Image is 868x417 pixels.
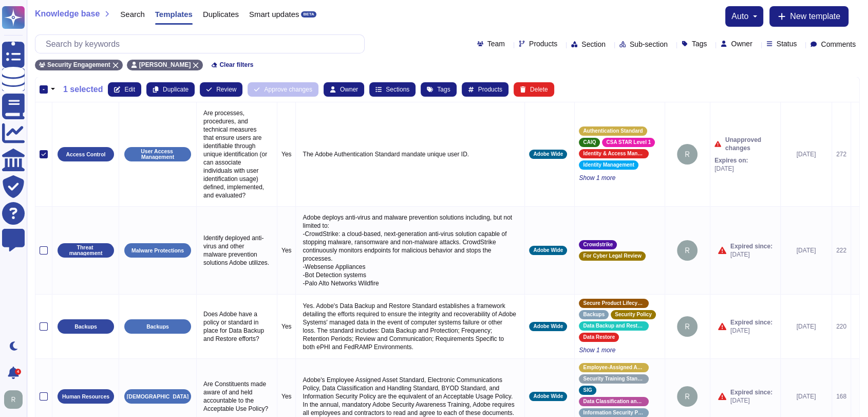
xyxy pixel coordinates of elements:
[785,246,827,255] div: [DATE]
[61,245,110,256] p: Threat management
[127,394,188,400] p: [DEMOGRAPHIC_DATA]
[785,322,827,331] div: [DATE]
[216,86,236,93] span: Review
[324,82,364,97] button: Owner
[533,152,563,157] span: Adobe Wide
[579,346,661,354] span: Show 1 more
[579,174,661,182] span: Show 1 more
[4,390,23,409] img: user
[300,148,520,161] p: The Adobe Authentication Standard mandate unique user ID.
[41,35,364,53] input: Search by keywords
[462,82,508,97] button: Products
[421,82,456,97] button: Tags
[74,324,97,330] p: Backups
[677,144,697,165] img: user
[300,211,520,290] p: Adobe deploys anti-virus and malware prevention solutions including, but not limited to: -CrowdSt...
[730,388,772,396] span: Expired since:
[281,392,292,401] p: Yes
[201,307,273,346] p: Does Adobe have a policy or standard in place for Data Backup and Restore efforts?
[731,12,748,21] span: auto
[533,324,563,329] span: Adobe Wide
[836,322,846,331] div: 220
[836,150,846,158] div: 272
[785,392,827,401] div: [DATE]
[583,399,645,404] span: Data Classification and Handling Standard
[201,377,273,415] p: Are Constituents made aware of and held accountable to the Acceptable Use Policy?
[219,62,253,68] span: Clear filters
[606,140,651,145] span: CSA STAR Level 1
[200,82,242,97] button: Review
[583,301,645,306] span: Secure Product Lifecycle Standard
[583,376,645,382] span: Security Training Standard
[47,62,110,68] span: Security Engagement
[120,10,145,18] span: Search
[2,388,30,411] button: user
[730,242,772,250] span: Expired since:
[478,86,502,93] span: Products
[62,394,109,400] p: Human Resources
[533,248,563,253] span: Adobe Wide
[15,369,21,375] div: 4
[514,82,554,97] button: Delete
[40,85,48,94] div: -
[248,82,318,97] button: Approve changes
[529,40,557,47] span: Products
[677,240,697,261] img: user
[836,246,846,255] div: 222
[583,323,645,329] span: Data Backup and Restore Standard
[677,386,697,407] img: user
[301,11,316,17] div: BETA
[731,12,757,21] button: auto
[583,253,641,259] span: For Cyber Legal Review
[146,82,195,97] button: Duplicate
[281,246,292,255] p: Yes
[583,129,643,134] span: Authentication Standard
[730,327,772,335] span: [DATE]
[201,231,273,269] p: Identify deployed anti-virus and other malware prevention solutions Adobe utilizes.
[139,62,191,68] span: [PERSON_NAME]
[581,41,606,48] span: Section
[386,86,409,93] span: Sections
[777,40,797,47] span: Status
[583,388,592,393] span: SIG
[487,40,505,47] span: Team
[369,82,416,97] button: Sections
[769,6,848,27] button: New template
[437,86,450,93] span: Tags
[583,140,596,145] span: CAIQ
[583,335,615,340] span: Data Restore
[201,106,273,202] p: Are processes, procedures, and technical measures that ensure users are identifiable through uniq...
[730,250,772,259] span: [DATE]
[131,248,184,253] p: Malware Protections
[583,242,613,247] span: Crowdstrike
[615,312,652,317] span: Security Policy
[146,324,169,330] p: Backups
[725,136,776,152] span: Unapproved changes
[731,40,752,47] span: Owner
[108,82,141,97] button: Edit
[785,150,827,158] div: [DATE]
[730,318,772,327] span: Expired since:
[124,86,135,93] span: Edit
[281,150,292,158] p: Yes
[63,85,103,94] span: 1 selected
[583,151,645,156] span: Identity & Access Management
[583,312,605,317] span: Backups
[714,156,748,165] span: Expires on:
[281,322,292,331] p: Yes
[203,10,239,18] span: Duplicates
[583,410,645,415] span: Information Security Policy
[836,392,846,401] div: 168
[533,394,563,399] span: Adobe Wide
[35,10,100,18] span: Knowledge base
[630,41,668,48] span: Sub-section
[66,152,105,157] p: Access Control
[128,149,187,159] p: User Access Management
[155,10,193,18] span: Templates
[821,41,856,48] span: Comments
[692,40,707,47] span: Tags
[249,10,299,18] span: Smart updates
[714,165,748,173] span: [DATE]
[163,86,188,93] span: Duplicate
[530,86,548,93] span: Delete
